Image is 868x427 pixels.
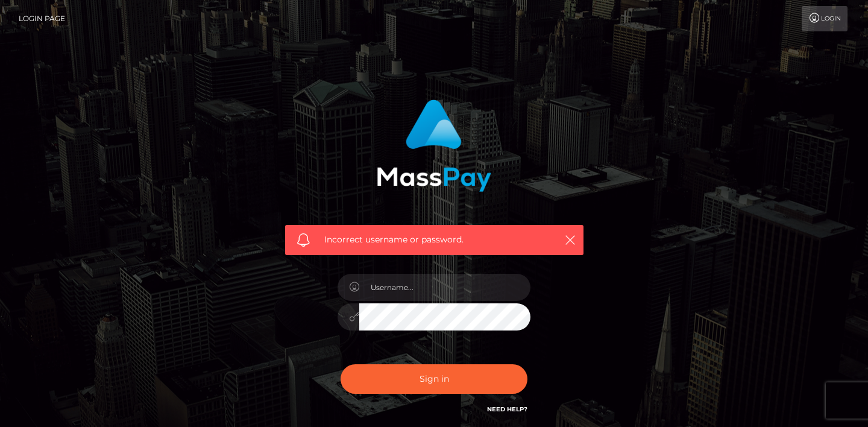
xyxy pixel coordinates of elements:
[487,405,527,413] a: Need Help?
[341,364,527,394] button: Sign in
[377,100,491,192] img: MassPay Login
[324,233,544,246] span: Incorrect username or password.
[802,6,848,31] a: Login
[19,6,65,31] a: Login Page
[359,274,530,301] input: Username...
